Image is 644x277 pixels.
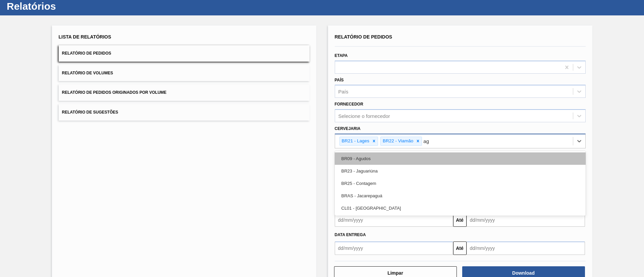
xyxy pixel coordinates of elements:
[335,232,366,237] span: Data entrega
[59,45,310,62] button: Relatório de Pedidos
[62,51,111,56] span: Relatório de Pedidos
[335,213,453,227] input: dd/mm/yyyy
[467,213,585,227] input: dd/mm/yyyy
[381,137,414,145] div: BR22 - Viamão
[59,104,310,121] button: Relatório de Sugestões
[340,137,371,145] div: BR21 - Lages
[335,152,586,165] div: BR09 - Agudos
[335,190,586,202] div: BRAS - Jacarepaguá
[59,34,111,40] span: Lista de Relatórios
[338,113,390,119] div: Selecione o fornecedor
[335,102,363,107] label: Fornecedor
[62,90,167,95] span: Relatório de Pedidos Originados por Volume
[62,71,113,75] span: Relatório de Volumes
[467,241,585,255] input: dd/mm/yyyy
[335,177,586,190] div: BR25 - Contagem
[335,34,392,40] span: Relatório de Pedidos
[59,84,310,101] button: Relatório de Pedidos Originados por Volume
[335,202,586,214] div: CL01 - [GEOGRAPHIC_DATA]
[335,241,453,255] input: dd/mm/yyyy
[453,213,467,227] button: Até
[338,89,348,94] div: País
[335,165,586,177] div: BR23 - Jaguariúna
[335,126,361,131] label: Cervejaria
[453,241,467,255] button: Até
[7,2,126,10] h1: Relatórios
[335,78,344,82] label: País
[62,110,118,115] span: Relatório de Sugestões
[59,65,310,81] button: Relatório de Volumes
[335,53,348,58] label: Etapa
